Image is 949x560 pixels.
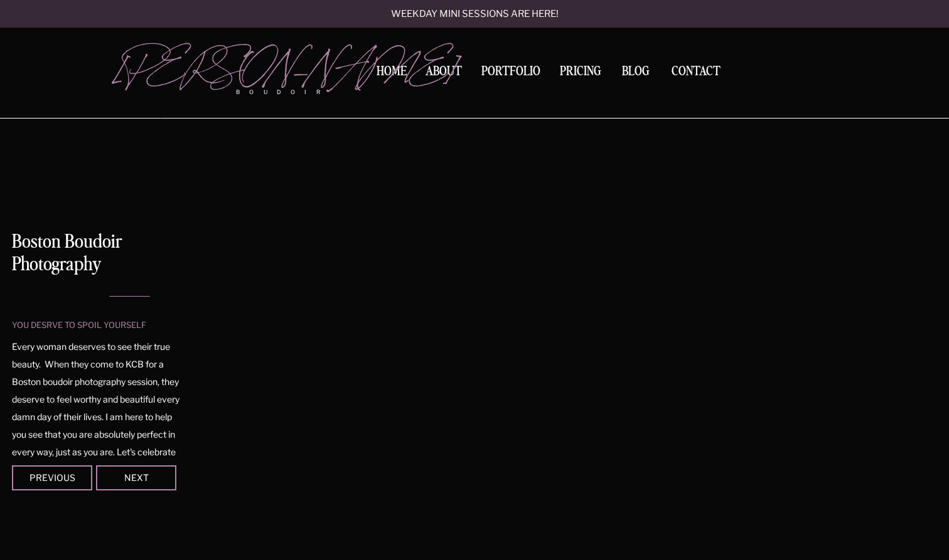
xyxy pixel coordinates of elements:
[616,65,655,77] a: BLOG
[556,65,604,82] a: Pricing
[477,65,545,82] a: Portfolio
[115,45,340,82] a: [PERSON_NAME]
[12,231,180,280] h1: Boston Boudoir Photography
[667,65,726,78] a: Contact
[12,319,166,330] p: you desrve to spoil yourself
[357,9,592,20] a: Weekday mini sessions are here!
[236,88,340,97] p: boudoir
[99,473,174,481] div: Next
[12,338,181,446] p: Every woman deserves to see their true beauty. When they come to KCB for a Boston boudoir photogr...
[14,473,90,481] div: Previous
